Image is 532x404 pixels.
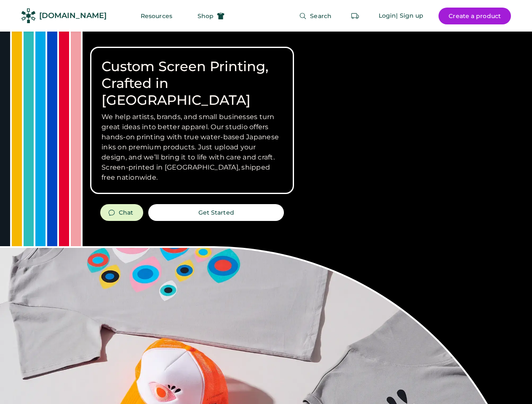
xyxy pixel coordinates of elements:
[438,8,511,24] button: Create a product
[100,204,143,221] button: Chat
[310,13,331,19] span: Search
[21,8,36,23] img: Rendered Logo - Screens
[148,204,284,221] button: Get Started
[102,112,283,183] h3: We help artists, brands, and small businesses turn great ideas into better apparel. Our studio of...
[379,12,396,20] div: Login
[187,8,235,24] button: Shop
[102,58,283,109] h1: Custom Screen Printing, Crafted in [GEOGRAPHIC_DATA]
[396,12,423,20] div: | Sign up
[39,11,107,21] div: [DOMAIN_NAME]
[347,8,364,24] button: Retrieve an order
[289,8,342,24] button: Search
[131,8,182,24] button: Resources
[198,13,214,19] span: Shop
